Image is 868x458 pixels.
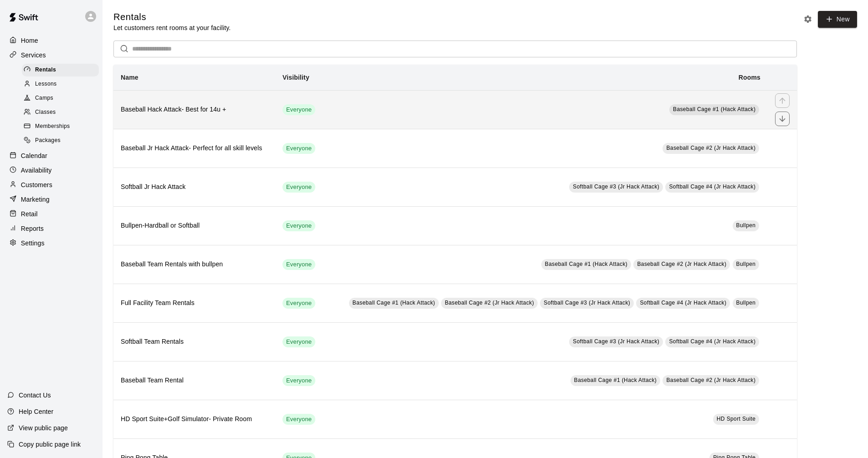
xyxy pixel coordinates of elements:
[121,337,268,347] h6: Softball Team Rentals
[282,338,315,346] span: Everyone
[22,78,99,91] div: Lessons
[282,74,309,81] b: Visibility
[121,298,268,308] h6: Full Facility Team Rentals
[736,222,756,229] span: Bullpen
[7,34,95,47] a: Home
[21,195,50,204] p: Marketing
[22,106,103,120] a: Classes
[121,105,268,115] h6: Baseball Hack Attack- Best for 14u +
[736,300,756,306] span: Bullpen
[573,338,659,345] span: Softball Cage #3 (Jr Hack Attack)
[19,391,51,400] p: Contact Us
[35,66,56,75] span: Rentals
[669,338,755,345] span: Softball Cage #4 (Jr Hack Attack)
[282,260,315,269] span: Everyone
[121,414,268,424] h6: HD Sport Suite+Golf Simulator- Private Room
[21,180,52,189] p: Customers
[666,377,755,383] span: Baseball Cage #2 (Jr Hack Attack)
[545,261,627,267] span: Baseball Cage #1 (Hack Attack)
[121,376,268,386] h6: Baseball Team Rental
[282,375,315,386] div: This service is visible to all of your customers
[640,300,726,306] span: Softball Cage #4 (Jr Hack Attack)
[7,236,95,250] a: Settings
[121,260,268,270] h6: Baseball Team Rentals with bullpen
[282,143,315,154] div: This service is visible to all of your customers
[445,300,534,306] span: Baseball Cage #2 (Jr Hack Attack)
[35,122,70,131] span: Memberships
[282,106,315,114] span: Everyone
[282,104,315,115] div: This service is visible to all of your customers
[573,183,659,190] span: Softball Cage #3 (Jr Hack Attack)
[22,120,103,134] a: Memberships
[353,300,435,306] span: Baseball Cage #1 (Hack Attack)
[282,415,315,424] span: Everyone
[22,134,99,147] div: Packages
[35,108,56,117] span: Classes
[282,299,315,308] span: Everyone
[7,222,95,235] a: Reports
[717,416,756,422] span: HD Sport Suite
[21,166,52,175] p: Availability
[282,182,315,193] div: This service is visible to all of your customers
[22,77,103,91] a: Lessons
[113,23,231,32] p: Let customers rent rooms at your facility.
[637,261,726,267] span: Baseball Cage #2 (Jr Hack Attack)
[282,377,315,385] span: Everyone
[19,440,81,449] p: Copy public page link
[35,80,57,89] span: Lessons
[21,51,46,60] p: Services
[282,144,315,153] span: Everyone
[775,112,790,126] button: move item down
[7,163,95,177] a: Availability
[22,120,99,133] div: Memberships
[21,209,38,219] p: Retail
[121,182,268,192] h6: Softball Jr Hack Attack
[544,300,630,306] span: Softball Cage #3 (Jr Hack Attack)
[739,74,760,81] b: Rooms
[282,220,315,231] div: This service is visible to all of your customers
[282,183,315,192] span: Everyone
[673,106,755,112] span: Baseball Cage #1 (Hack Attack)
[7,48,95,62] a: Services
[22,134,103,148] a: Packages
[21,36,38,45] p: Home
[736,261,756,267] span: Bullpen
[22,106,99,119] div: Classes
[121,74,139,81] b: Name
[574,377,657,383] span: Baseball Cage #1 (Hack Attack)
[7,149,95,163] a: Calendar
[818,11,857,28] a: New
[35,94,53,103] span: Camps
[801,12,815,26] button: Rental settings
[669,183,755,190] span: Softball Cage #4 (Jr Hack Attack)
[121,143,268,153] h6: Baseball Jr Hack Attack- Perfect for all skill levels
[282,336,315,347] div: This service is visible to all of your customers
[282,222,315,230] span: Everyone
[35,136,61,145] span: Packages
[21,224,44,233] p: Reports
[21,151,47,160] p: Calendar
[7,207,95,221] a: Retail
[7,178,95,192] a: Customers
[7,193,95,206] a: Marketing
[113,11,231,23] h5: Rentals
[22,92,103,106] a: Camps
[19,407,53,416] p: Help Center
[21,239,45,248] p: Settings
[19,423,68,433] p: View public page
[282,414,315,425] div: This service is visible to all of your customers
[666,145,755,151] span: Baseball Cage #2 (Jr Hack Attack)
[22,92,99,105] div: Camps
[22,63,103,77] a: Rentals
[22,64,99,76] div: Rentals
[121,221,268,231] h6: Bullpen-Hardball or Softball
